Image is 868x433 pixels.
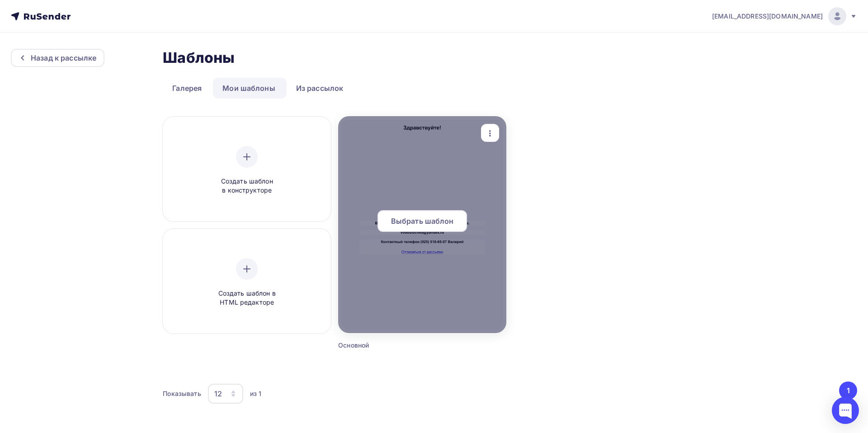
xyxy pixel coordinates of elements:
[338,341,464,350] div: Основной
[213,78,285,99] a: Мои шаблоны
[163,49,235,67] h2: Шаблоны
[214,388,222,399] div: 12
[391,216,454,226] span: Выбрать шаблон
[712,12,823,21] span: [EMAIL_ADDRESS][DOMAIN_NAME]
[712,7,857,25] a: [EMAIL_ADDRESS][DOMAIN_NAME]
[838,381,858,400] ul: Pagination
[208,383,244,404] button: 12
[163,78,211,99] a: Галерея
[204,289,290,307] span: Создать шаблон в HTML редакторе
[250,389,262,398] div: из 1
[839,381,857,400] button: Go to page 1
[204,177,290,195] span: Создать шаблон в конструкторе
[163,389,201,398] div: Показывать
[31,52,96,63] div: Назад к рассылке
[287,78,353,99] a: Из рассылок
